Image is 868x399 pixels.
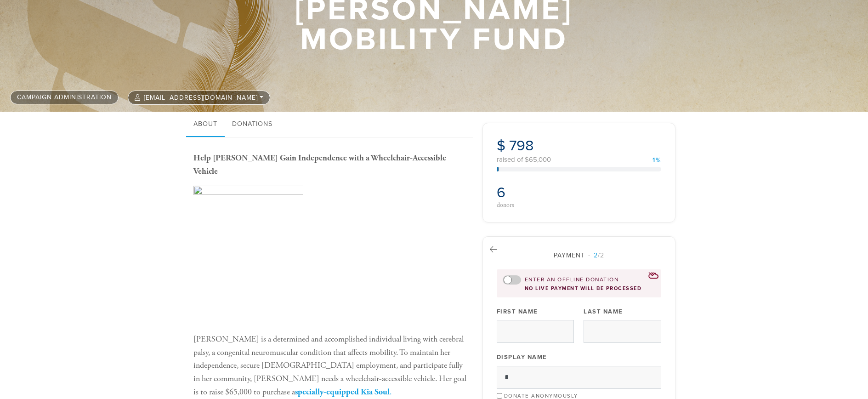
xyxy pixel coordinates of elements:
h2: 6 [497,184,576,201]
img: Kelley Pasmanick [193,186,303,333]
label: Donate Anonymously [504,393,578,399]
div: no live payment will be processed [503,285,655,291]
b: specially-equipped Kia Soul [295,387,390,397]
a: Donations [225,112,280,137]
b: Help [PERSON_NAME] Gain Independence with a Wheelchair-Accessible Vehicle [193,153,446,177]
label: Display Name [497,353,547,361]
label: First Name [497,308,538,316]
label: Enter an offline donation [525,276,619,284]
a: specially-equipped Kia Soul. [295,387,391,397]
span: 798 [509,137,534,154]
a: About [186,112,225,137]
span: $ [497,137,505,154]
a: Campaign Administration [10,91,119,104]
span: /2 [588,251,604,259]
div: donors [497,202,576,208]
span: 2 [594,251,598,259]
div: raised of $65,000 [497,156,661,163]
label: Last Name [584,308,623,316]
div: Payment [497,251,661,260]
div: 1% [652,157,661,164]
button: [EMAIL_ADDRESS][DOMAIN_NAME] [128,91,270,105]
p: [PERSON_NAME] is a determined and accomplished individual living with cerebral palsy, a congenita... [193,333,468,399]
